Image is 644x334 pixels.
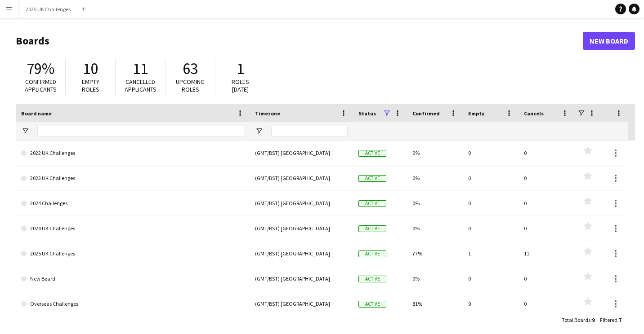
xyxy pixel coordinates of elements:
span: 7 [619,316,622,323]
span: Confirmed applicants [25,78,57,93]
button: 2025 UK Challenges [18,0,78,18]
button: Open Filter Menu [255,127,263,135]
h1: Boards [16,34,583,48]
a: 2024 UK Challenges [21,216,244,241]
div: 0 [519,141,574,165]
div: : [600,311,622,329]
div: (GMT/BST) [GEOGRAPHIC_DATA] [250,241,353,266]
div: 0% [407,191,463,215]
div: 0 [463,266,519,291]
div: 0 [519,166,574,190]
span: Confirmed [412,110,440,117]
span: Active [358,175,386,182]
span: Cancels [524,110,544,117]
span: 9 [592,316,595,323]
a: Overseas Challenges [21,291,244,316]
div: (GMT/BST) [GEOGRAPHIC_DATA] [250,141,353,165]
div: 0% [407,266,463,291]
span: Active [358,301,386,308]
div: 0 [519,191,574,215]
div: 0 [463,166,519,190]
div: 0 [519,216,574,241]
span: Upcoming roles [176,78,205,93]
span: 1 [237,59,244,79]
span: Active [358,250,386,257]
span: Roles [DATE] [232,78,249,93]
span: Board name [21,110,52,117]
span: Total Boards [562,316,590,323]
input: Timezone Filter Input [271,126,348,136]
span: 79% [27,59,54,79]
div: 0% [407,141,463,165]
div: 9 [463,291,519,316]
span: Empty [468,110,484,117]
div: 0 [519,266,574,291]
div: (GMT/BST) [GEOGRAPHIC_DATA] [250,291,353,316]
span: 10 [83,59,98,79]
div: 0% [407,166,463,190]
div: 0 [463,141,519,165]
span: Timezone [255,110,280,117]
input: Board name Filter Input [37,126,244,136]
div: (GMT/BST) [GEOGRAPHIC_DATA] [250,266,353,291]
a: New Board [583,32,635,50]
button: Open Filter Menu [21,127,29,135]
span: Active [358,276,386,282]
span: Cancelled applicants [125,78,157,93]
a: 2022 UK Challenges [21,141,244,166]
div: : [562,311,595,329]
span: Active [358,225,386,232]
div: 0 [463,191,519,215]
a: 2023 UK Challenges [21,166,244,191]
div: (GMT/BST) [GEOGRAPHIC_DATA] [250,191,353,215]
span: Filtered [600,316,617,323]
div: (GMT/BST) [GEOGRAPHIC_DATA] [250,216,353,241]
div: 1 [463,241,519,266]
span: Empty roles [82,78,99,93]
span: 11 [133,59,148,79]
span: Active [358,200,386,207]
div: 77% [407,241,463,266]
a: New Board [21,266,244,291]
span: Status [358,110,376,117]
span: Active [358,150,386,157]
div: 0 [519,291,574,316]
a: 2024 Challenges [21,191,244,216]
div: 11 [519,241,574,266]
a: 2025 UK Challenges [21,241,244,266]
div: 0% [407,216,463,241]
div: 81% [407,291,463,316]
div: 0 [463,216,519,241]
span: 63 [183,59,198,79]
div: (GMT/BST) [GEOGRAPHIC_DATA] [250,166,353,190]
